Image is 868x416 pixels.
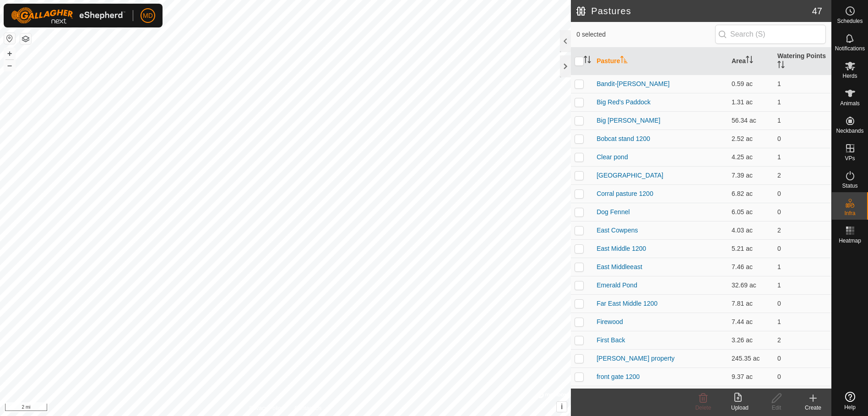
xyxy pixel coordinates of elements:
[844,405,856,410] span: Help
[728,203,774,221] td: 6.05 ac
[11,7,125,24] img: Gallagher Logo
[728,331,774,349] td: 3.26 ac
[837,18,863,24] span: Schedules
[576,5,812,16] h2: Pastures
[774,331,831,349] td: 2
[597,263,642,270] a: East Middleeast
[774,313,831,331] td: 1
[777,62,785,70] p-sorticon: Activate to sort
[774,386,831,404] td: 0
[774,239,831,258] td: 0
[728,386,774,404] td: 6.25 ac
[584,57,591,65] p-sorticon: Activate to sort
[812,4,822,18] span: 47
[774,93,831,111] td: 1
[774,75,831,93] td: 1
[842,183,857,189] span: Status
[774,184,831,203] td: 0
[774,294,831,313] td: 0
[842,73,857,79] span: Herds
[722,404,758,412] div: Upload
[795,404,831,412] div: Create
[4,60,15,71] button: –
[250,404,284,412] a: Privacy Policy
[597,190,653,197] a: Corral pasture 1200
[597,373,640,380] a: front gate 1200
[597,135,650,142] a: Bobcat stand 1200
[294,404,321,412] a: Contact Us
[143,11,153,21] span: MD
[844,211,855,216] span: Infra
[774,166,831,184] td: 2
[597,355,674,362] a: [PERSON_NAME] property
[728,184,774,203] td: 6.82 ac
[839,238,861,243] span: Heatmap
[728,166,774,184] td: 7.39 ac
[774,130,831,148] td: 0
[728,75,774,93] td: 0.59 ac
[774,221,831,239] td: 2
[597,318,623,325] a: Firewood
[597,281,637,289] a: Emerald Pond
[593,48,728,75] th: Pasture
[597,153,628,161] a: Clear pond
[774,367,831,386] td: 0
[774,111,831,130] td: 1
[597,336,625,344] a: First Back
[597,227,638,234] a: East Cowpens
[758,404,795,412] div: Edit
[774,203,831,221] td: 0
[774,48,831,75] th: Watering Points
[576,30,715,39] span: 0 selected
[728,221,774,239] td: 4.03 ac
[597,117,660,124] a: Big [PERSON_NAME]
[832,388,868,414] a: Help
[597,172,663,179] a: [GEOGRAPHIC_DATA]
[728,93,774,111] td: 1.31 ac
[774,148,831,166] td: 1
[836,128,863,134] span: Neckbands
[597,300,657,307] a: Far East Middle 1200
[695,405,711,411] span: Delete
[728,367,774,386] td: 9.37 ac
[840,101,860,106] span: Animals
[715,25,826,44] input: Search (S)
[728,48,774,75] th: Area
[561,403,563,411] span: i
[20,33,31,44] button: Map Layers
[728,239,774,258] td: 5.21 ac
[774,276,831,294] td: 1
[728,258,774,276] td: 7.46 ac
[845,156,855,161] span: VPs
[774,258,831,276] td: 1
[728,294,774,313] td: 7.81 ac
[620,57,628,65] p-sorticon: Activate to sort
[557,402,567,412] button: i
[774,349,831,367] td: 0
[746,57,753,65] p-sorticon: Activate to sort
[597,80,670,87] a: Bandit-[PERSON_NAME]
[4,48,15,59] button: +
[728,130,774,148] td: 2.52 ac
[728,313,774,331] td: 7.44 ac
[728,276,774,294] td: 32.69 ac
[597,98,651,106] a: Big Red's Paddock
[835,46,865,51] span: Notifications
[597,208,629,216] a: Dog Fennel
[728,148,774,166] td: 4.25 ac
[4,33,15,44] button: Reset Map
[597,245,646,252] a: East Middle 1200
[728,111,774,130] td: 56.34 ac
[728,349,774,367] td: 245.35 ac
